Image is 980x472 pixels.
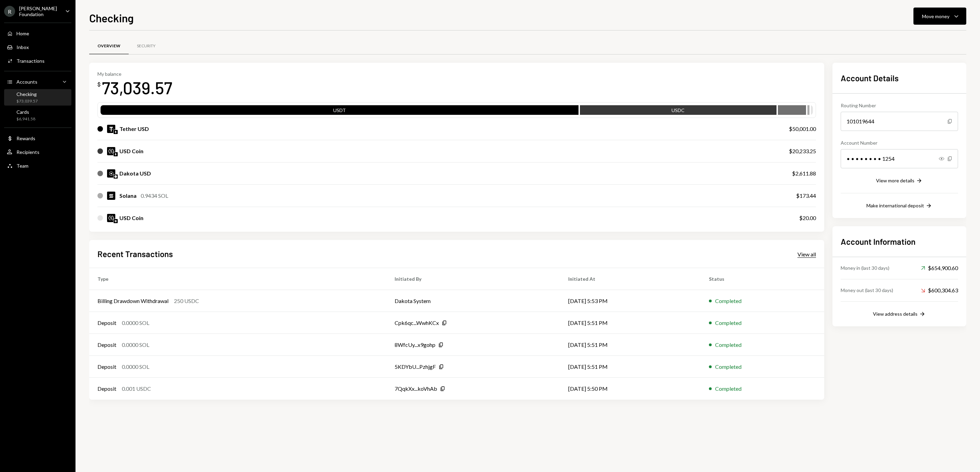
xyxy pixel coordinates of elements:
div: Checking [16,91,38,97]
a: Transactions [4,55,71,67]
div: View more details [876,178,914,183]
div: 73,039.57 [102,77,172,98]
h2: Recent Transactions [97,248,173,259]
div: Solana [119,192,137,200]
div: [PERSON_NAME] Foundation [19,5,60,17]
div: $50,001.00 [789,125,816,133]
div: $6,941.58 [16,116,35,122]
td: [DATE] 5:51 PM [560,356,701,378]
div: Completed [715,341,742,349]
div: $600,304.63 [921,286,958,294]
div: Cards [16,109,35,115]
div: 0.9434 SOL [141,192,168,200]
a: Team [4,159,71,172]
div: Money out (last 30 days) [841,287,893,294]
a: Accounts [4,75,71,88]
a: Cards$6,941.58 [4,107,71,123]
a: Checking$73,039.57 [4,89,71,106]
th: Initiated By [386,268,560,290]
div: 8WfcUy...x9gohp [395,341,435,349]
a: View all [797,250,816,258]
div: Completed [715,319,742,327]
div: USD Coin [119,214,143,222]
a: Security [129,37,164,55]
td: [DATE] 5:51 PM [560,312,701,334]
div: Transactions [16,58,45,64]
a: Home [4,27,71,39]
div: Billing Drawdown Withdrawal [97,297,168,305]
img: base-mainnet [114,174,118,179]
div: $173.44 [796,192,816,200]
div: Completed [715,363,742,371]
div: Completed [715,297,742,305]
button: View more details [876,177,923,185]
div: • • • • • • • • 1254 [841,149,958,168]
div: $20,233.25 [789,147,816,155]
div: Move money [922,13,949,20]
div: $2,611.88 [792,169,816,178]
th: Initiated At [560,268,701,290]
div: USD Coin [119,147,143,155]
div: Account Number [841,139,958,146]
img: SOL [107,192,115,200]
button: Move money [913,8,966,25]
div: Routing Number [841,102,958,109]
div: 0.0000 SOL [122,363,149,371]
div: 5KDYbU...PzhjgF [395,363,436,371]
img: solana-mainnet [114,219,118,223]
a: Inbox [4,41,71,53]
div: 0.0000 SOL [122,319,149,327]
div: USDT [101,107,579,116]
div: Inbox [16,44,29,50]
div: Deposit [97,385,116,393]
td: [DATE] 5:50 PM [560,378,701,400]
a: Recipients [4,146,71,158]
div: $20.00 [799,214,816,222]
div: View address details [873,311,918,317]
div: 0.0000 SOL [122,341,149,349]
div: $654,900.60 [921,264,958,272]
div: R [4,6,15,17]
a: Rewards [4,132,71,144]
div: View all [797,251,816,258]
div: Rewards [16,135,35,141]
img: DKUSD [107,169,115,178]
div: Recipients [16,149,39,155]
div: Money in (last 30 days) [841,264,889,271]
div: 250 USDC [174,297,199,305]
td: Dakota System [386,290,560,312]
img: USDT [107,125,115,133]
a: Overview [89,37,129,55]
div: Overview [97,43,120,49]
div: Completed [715,385,742,393]
div: 7QqkXx...koVhAb [395,385,437,393]
div: Home [16,31,29,36]
div: Cpk6qc...WwhKCx [395,319,439,327]
img: ethereum-mainnet [114,152,118,156]
img: USDC [107,147,115,155]
div: 0.001 USDC [122,385,151,393]
button: View address details [873,311,926,318]
div: Team [16,163,28,169]
td: [DATE] 5:51 PM [560,334,701,356]
h2: Account Information [841,236,958,247]
h1: Checking [89,11,134,25]
div: My balance [97,71,172,77]
th: Type [89,268,386,290]
div: USDC [580,107,777,116]
div: Dakota USD [119,169,151,178]
div: $73,039.57 [16,98,38,104]
div: Security [137,43,155,49]
div: 101019644 [841,112,958,131]
div: Accounts [16,79,37,85]
img: ethereum-mainnet [114,130,118,134]
img: USDC [107,214,115,222]
div: $ [97,81,101,88]
div: Make international deposit [866,203,924,208]
div: Deposit [97,319,116,327]
div: Deposit [97,363,116,371]
div: Deposit [97,341,116,349]
td: [DATE] 5:53 PM [560,290,701,312]
th: Status [701,268,824,290]
h2: Account Details [841,72,958,84]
